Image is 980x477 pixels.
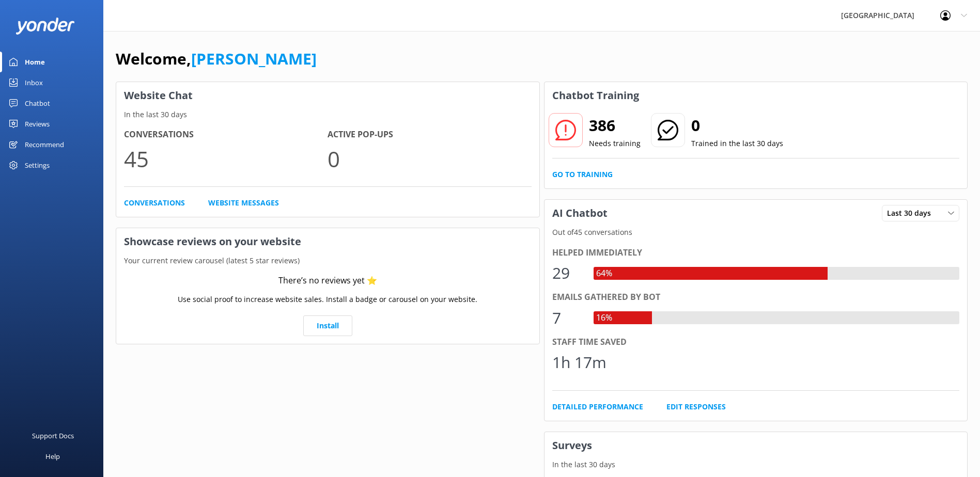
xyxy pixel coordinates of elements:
div: Recommend [25,134,64,155]
p: 0 [328,141,531,176]
div: Staff time saved [552,336,960,349]
a: Install [303,315,352,336]
h2: 0 [691,113,783,138]
a: Edit Responses [666,401,726,412]
p: Your current review carousel (latest 5 star reviews) [116,255,539,266]
p: In the last 30 days [545,459,968,470]
h3: Surveys [545,432,968,459]
h4: Active Pop-ups [328,128,531,141]
div: 64% [594,267,615,280]
a: Detailed Performance [552,401,643,412]
span: Last 30 days [887,208,937,219]
div: 16% [594,311,615,325]
img: yonder-white-logo.png [15,18,75,35]
div: 29 [552,261,583,285]
p: Out of 45 conversations [545,227,968,238]
p: 45 [124,141,328,176]
div: Chatbot [25,93,50,114]
div: Support Docs [32,425,74,446]
div: Helped immediately [552,246,960,260]
h3: Chatbot Training [545,82,647,109]
h2: 386 [589,113,641,138]
p: Needs training [589,138,641,149]
div: 1h 17m [552,350,606,375]
div: Emails gathered by bot [552,291,960,304]
a: Conversations [124,197,185,209]
a: Go to Training [552,169,613,180]
h4: Conversations [124,128,328,141]
p: Use social proof to increase website sales. Install a badge or carousel on your website. [178,294,477,305]
div: Home [25,52,45,72]
a: [PERSON_NAME] [191,48,317,69]
div: Settings [25,155,50,176]
h3: Showcase reviews on your website [116,228,539,255]
div: Inbox [25,72,43,93]
div: Reviews [25,114,50,134]
h3: Website Chat [116,82,539,109]
div: There’s no reviews yet ⭐ [278,274,377,288]
h3: AI Chatbot [545,200,615,227]
div: Help [45,446,60,467]
p: Trained in the last 30 days [691,138,783,149]
a: Website Messages [208,197,279,209]
p: In the last 30 days [116,109,539,120]
div: 7 [552,306,583,330]
h1: Welcome, [116,46,317,71]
